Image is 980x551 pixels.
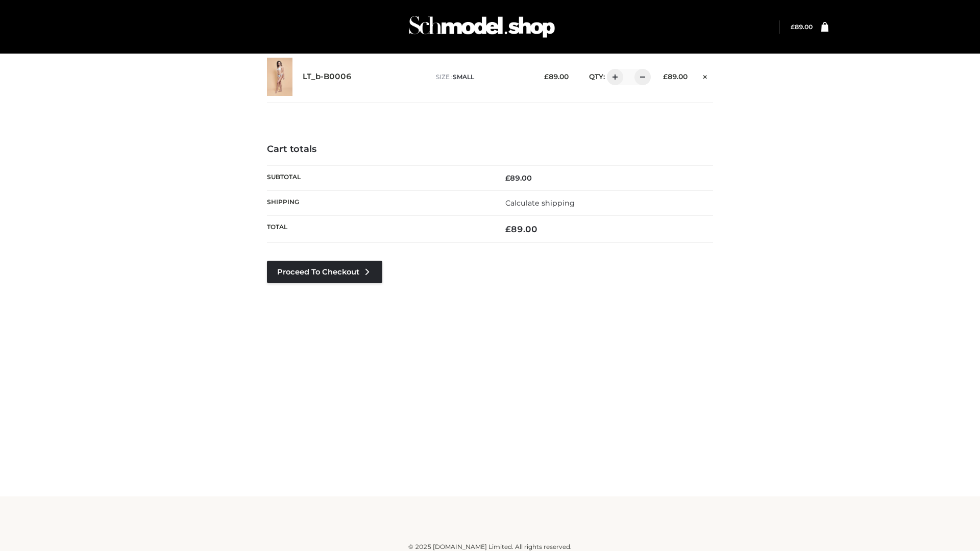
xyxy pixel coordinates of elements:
bdi: 89.00 [544,72,569,81]
a: Remove this item [698,69,713,82]
span: £ [791,23,795,31]
bdi: 89.00 [791,23,813,31]
span: £ [505,173,510,183]
div: QTY: [579,69,647,85]
bdi: 89.00 [663,72,688,81]
th: Total [267,216,490,243]
a: Proceed to Checkout [267,261,382,283]
a: LT_b-B0006 [303,72,352,82]
span: £ [505,224,511,234]
span: SMALL [453,73,474,81]
bdi: 89.00 [505,224,537,234]
a: £89.00 [791,23,813,31]
span: £ [544,72,549,81]
span: £ [663,72,668,81]
h4: Cart totals [267,144,713,155]
a: Calculate shipping [505,198,575,208]
th: Shipping [267,190,490,215]
bdi: 89.00 [505,173,532,183]
img: Schmodel Admin 964 [405,7,558,47]
th: Subtotal [267,165,490,190]
p: size : [436,72,528,82]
